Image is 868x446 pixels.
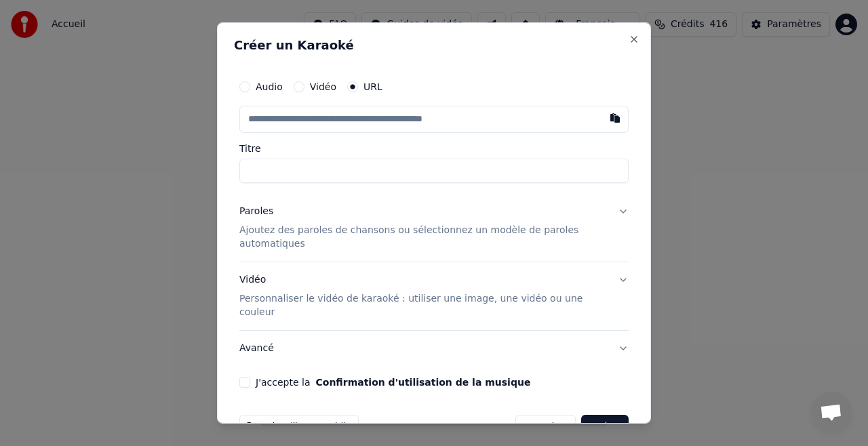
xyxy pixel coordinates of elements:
div: Vidéo [239,273,607,319]
span: Cela utilisera 5 crédits [262,422,353,432]
label: URL [363,82,382,92]
button: Créer [581,415,629,439]
button: ParolesAjoutez des paroles de chansons ou sélectionnez un modèle de paroles automatiques [239,194,629,262]
div: Paroles [239,205,273,218]
button: Avancé [239,331,629,366]
p: Ajoutez des paroles de chansons ou sélectionnez un modèle de paroles automatiques [239,224,607,251]
p: Personnaliser le vidéo de karaoké : utiliser une image, une vidéo ou une couleur [239,292,607,319]
label: J'accepte la [256,378,530,387]
label: Titre [239,144,629,153]
button: Annuler [515,415,575,439]
label: Vidéo [310,82,336,92]
button: J'accepte la [315,378,530,387]
h2: Créer un Karaoké [234,39,634,52]
button: VidéoPersonnaliser le vidéo de karaoké : utiliser une image, une vidéo ou une couleur [239,262,629,330]
label: Audio [256,82,283,92]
